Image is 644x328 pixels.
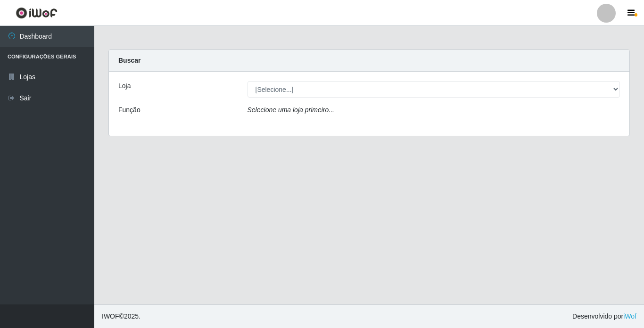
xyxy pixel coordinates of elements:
[118,105,140,115] label: Função
[102,312,119,320] span: IWOF
[572,312,636,321] span: Desenvolvido por
[102,312,140,321] span: © 2025 .
[118,81,131,91] label: Loja
[248,106,334,114] i: Selecione uma loja primeiro...
[118,57,140,64] strong: Buscar
[16,7,58,19] img: CoreUI Logo
[623,312,636,320] a: iWof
